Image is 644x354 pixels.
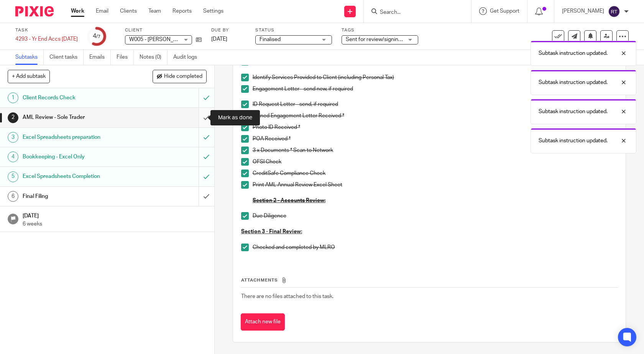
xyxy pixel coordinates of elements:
p: Subtask instruction updated. [539,108,608,115]
p: Due Diligence [253,212,618,220]
div: 4 [8,151,18,162]
h1: Excel Spreadsheets Completion [23,171,135,182]
span: Hide completed [164,74,202,80]
h1: Bookkeeping - Excel Only [23,151,135,163]
p: Signed Engagement Letter Received * [253,112,618,120]
span: There are no files attached to this task. [241,294,333,299]
a: Team [148,7,161,15]
a: Files [117,50,134,65]
p: Subtask instruction updated. [539,49,608,57]
p: CreditSafe Compliance Check [253,170,618,177]
div: 4293 - Yr End Accs 31.03.25 [15,35,78,43]
div: 4293 - Yr End Accs [DATE] [15,35,78,43]
a: Settings [203,7,223,15]
p: Print AML Annual Review Excel Sheet [253,181,618,189]
div: 4 [93,32,100,41]
div: 2 [8,112,18,123]
p: Photo ID Received * [253,123,618,131]
a: Audit logs [173,50,203,65]
small: /7 [96,35,100,39]
p: Identify Services Provided to Client (including Personal Tax) [253,74,618,81]
img: Pixie [15,6,54,16]
a: Client tasks [49,50,84,65]
label: Client [125,27,202,33]
label: Due by [211,27,246,33]
h1: Final Filing [23,191,135,202]
label: Status [255,27,332,33]
p: OFSI Check [253,158,618,166]
a: Notes (0) [140,50,168,65]
a: Subtasks [15,50,44,65]
p: Subtask instruction updated. [539,137,608,145]
label: Task [15,27,78,33]
a: Reports [172,7,192,15]
h1: Excel Spreadsheets preparation [23,132,135,143]
span: Finalised [260,37,281,42]
img: svg%3E [608,5,620,18]
p: Checked and completed by MLRO [253,244,618,251]
div: 5 [8,171,18,182]
h1: AML Review - Sole Trader [23,112,135,123]
div: 6 [8,191,18,202]
u: Section 3 - Final Review: [241,229,302,234]
h1: Client Records Check [23,92,135,104]
a: Email [96,7,108,15]
button: + Add subtask [8,70,50,83]
span: [DATE] [211,36,227,42]
span: Attachments [241,278,278,282]
p: 3 x Documents * Scan to Network [253,147,618,154]
p: Subtask instruction updated. [539,79,608,86]
h1: [DATE] [23,210,207,220]
p: 6 weeks [23,220,207,228]
div: 3 [8,132,18,143]
a: Work [71,7,84,15]
div: 1 [8,92,18,103]
a: Clients [120,7,137,15]
p: ID Request Letter - send, if required [253,100,618,108]
button: Attach new file [241,313,285,331]
p: Engagement Letter - send new, if required [253,85,618,93]
span: W005 - [PERSON_NAME] [129,37,190,42]
p: POA Received * [253,135,618,143]
a: Emails [89,50,111,65]
u: Section 2 - Accounts Review: [253,198,325,203]
button: Hide completed [153,70,207,83]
